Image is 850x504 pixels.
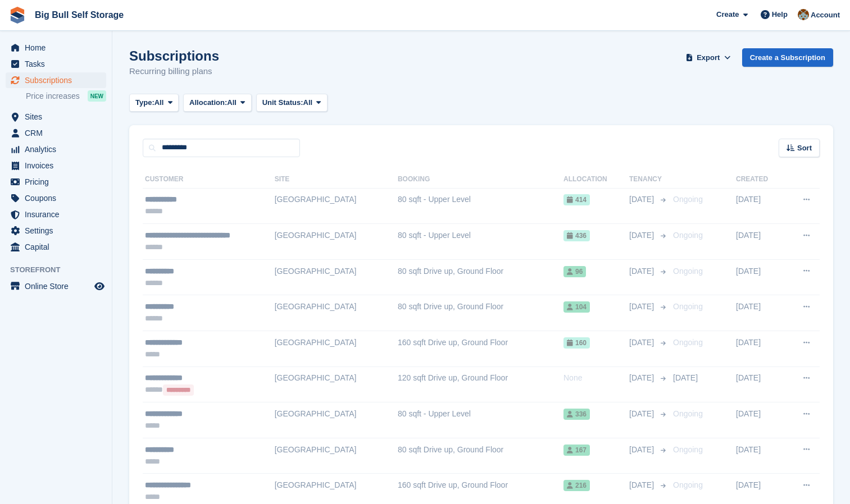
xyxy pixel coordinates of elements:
span: Settings [25,223,92,239]
span: Export [697,52,720,63]
span: Home [25,40,92,56]
a: Create a Subscription [742,48,833,67]
span: Help [772,9,788,20]
span: Price increases [26,91,80,102]
span: Tasks [25,56,92,72]
span: Create [716,9,739,20]
span: Online Store [25,278,92,294]
a: menu [6,174,106,190]
img: stora-icon-8386f47178a22dfd0bd8f6a31ec36ba5ce8667c1dd55bd0f319d3a0aa187defe.svg [9,7,26,24]
a: menu [6,190,106,206]
span: Capital [25,239,92,255]
span: Invoices [25,158,92,173]
a: menu [6,239,106,255]
a: menu [6,40,106,56]
h1: Subscriptions [129,48,219,63]
a: Price increases NEW [26,90,106,102]
span: Sites [25,109,92,125]
div: NEW [88,90,106,102]
span: Analytics [25,141,92,157]
a: menu [6,109,106,125]
a: menu [6,223,106,239]
a: menu [6,125,106,141]
a: menu [6,56,106,72]
a: Big Bull Self Storage [30,6,128,24]
a: menu [6,72,106,88]
span: Account [811,10,840,21]
span: CRM [25,125,92,141]
span: Coupons [25,190,92,206]
button: Export [684,48,733,67]
a: menu [6,207,106,222]
span: Insurance [25,207,92,222]
a: menu [6,141,106,157]
span: Pricing [25,174,92,190]
a: menu [6,158,106,173]
a: menu [6,278,106,294]
span: Storefront [10,264,112,276]
a: Preview store [93,280,106,293]
p: Recurring billing plans [129,65,219,78]
span: Subscriptions [25,72,92,88]
img: Mike Llewellen Palmer [798,9,809,20]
